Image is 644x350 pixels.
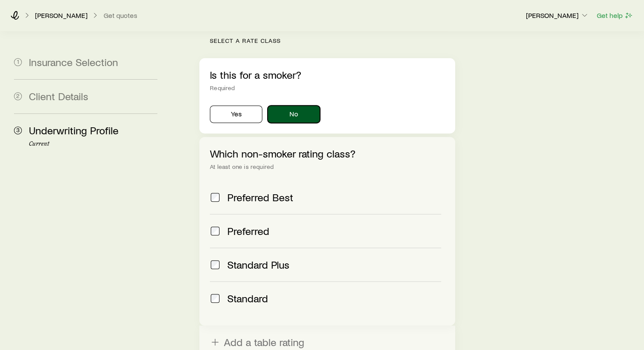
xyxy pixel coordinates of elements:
[268,105,320,123] button: No
[210,84,444,91] div: Required
[210,163,444,170] div: At least one is required
[35,11,87,20] p: [PERSON_NAME]
[210,37,455,44] p: Select a rate class
[596,10,634,21] button: Get help
[526,11,589,20] p: [PERSON_NAME]
[14,126,22,134] span: 3
[210,147,444,160] p: Which non-smoker rating class?
[211,227,219,235] input: Preferred
[211,260,219,269] input: Standard Plus
[29,90,88,102] span: Client Details
[210,69,444,81] p: Is this for a smoker?
[29,124,118,136] span: Underwriting Profile
[211,193,219,202] input: Preferred Best
[227,259,289,271] span: Standard Plus
[227,191,293,203] span: Preferred Best
[29,140,157,147] p: Current
[14,92,22,100] span: 2
[227,225,269,237] span: Preferred
[211,294,219,303] input: Standard
[14,58,22,66] span: 1
[210,105,262,123] button: Yes
[526,10,589,21] button: [PERSON_NAME]
[103,11,138,20] button: Get quotes
[227,292,268,304] span: Standard
[29,56,118,68] span: Insurance Selection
